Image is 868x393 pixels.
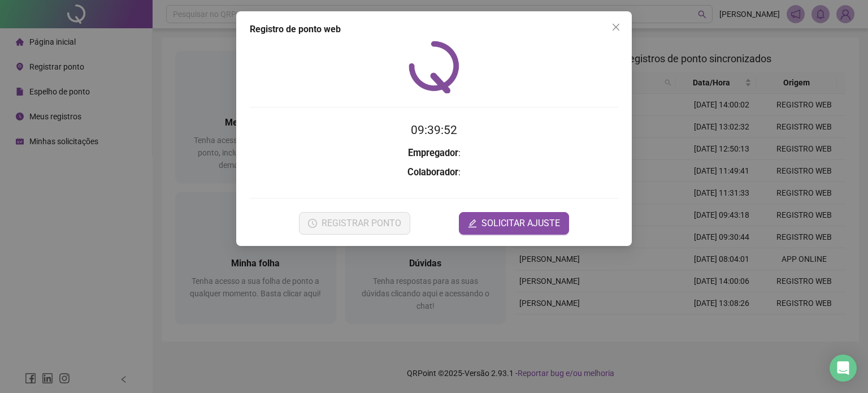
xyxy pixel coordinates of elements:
button: editSOLICITAR AJUSTE [459,212,569,235]
strong: Empregador [408,148,458,158]
h3: : [250,165,618,180]
button: Close [607,18,625,36]
div: Registro de ponto web [250,23,618,36]
h3: : [250,146,618,161]
img: QRPoint [409,41,459,93]
time: 09:39:52 [411,123,457,137]
strong: Colaborador [407,167,458,178]
span: SOLICITAR AJUSTE [481,217,560,230]
div: Open Intercom Messenger [830,355,857,382]
span: close [611,23,620,32]
span: edit [468,219,477,228]
button: REGISTRAR PONTO [299,212,410,235]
